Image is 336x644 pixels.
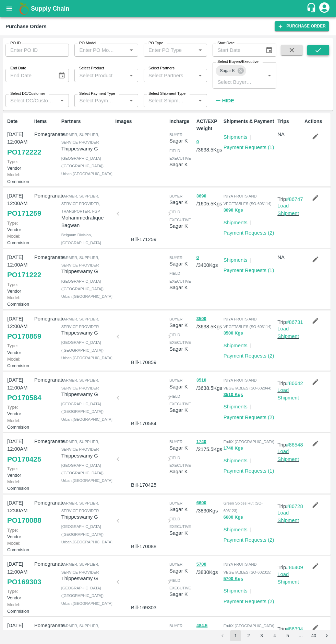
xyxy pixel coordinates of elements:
[61,340,112,360] span: [GEOGRAPHIC_DATA] ([GEOGRAPHIC_DATA]) Urban , [GEOGRAPHIC_DATA]
[196,622,208,630] button: 484.5
[34,622,59,629] p: Pomegranate
[277,387,299,400] a: Load Shipment
[248,131,252,141] div: |
[5,22,47,31] div: Purchase Orders
[7,478,32,492] p: Commision
[7,465,32,478] p: Vendor
[224,391,243,399] button: 3510 Kgs
[115,118,167,125] p: Images
[76,71,124,80] input: Select Product
[121,236,167,243] p: Bill-171259
[256,630,267,641] button: Go to page 3
[224,317,272,329] span: INIYA FRUITS AND VEGETABLES (SO-603114)
[169,161,194,168] p: Sagar K
[196,253,221,269] p: / 3400 Kgs
[248,216,252,226] div: |
[7,376,32,392] p: [DATE] 12:00AM
[61,513,113,521] p: Thippeswamy G
[196,96,205,105] button: Open
[148,66,175,71] label: Select Partners
[121,481,167,489] p: Bill-170425
[224,353,274,359] a: Payment Requests (2)
[146,46,185,55] input: Enter PO Type
[304,118,329,125] p: Actions
[7,330,41,342] a: PO170859
[7,294,32,307] p: Commision
[7,159,18,164] span: Type:
[248,253,252,264] div: |
[7,295,20,300] span: Model:
[277,118,302,125] p: Trips
[34,253,59,261] p: Pomegranate
[277,625,303,633] p: Trip
[224,562,272,574] span: INIYA FRUITS AND VEGETABLES (SO-602315)
[79,66,104,71] label: Select Product
[263,44,276,57] button: Choose date
[196,192,221,208] p: / 1605.5 Kgs
[169,133,182,137] span: buyer
[295,633,306,639] div: …
[61,279,112,299] span: [GEOGRAPHIC_DATA] ([GEOGRAPHIC_DATA]) Urban , [GEOGRAPHIC_DATA]
[7,171,32,184] p: Commision
[213,44,260,57] input: Start Date
[169,333,191,344] span: field executive
[169,383,194,391] p: Sagar K
[248,523,252,533] div: |
[224,458,248,463] a: Shipments
[7,234,20,239] span: Model:
[224,588,248,594] a: Shipments
[213,95,236,106] button: Hide
[7,404,32,417] p: Vendor
[277,326,299,339] a: Load Shipment
[169,194,182,198] span: buyer
[7,589,18,594] span: Type:
[79,91,115,97] label: Select Payment Type
[7,418,20,423] span: Model:
[248,339,252,349] div: |
[61,194,100,214] span: Farmer, Supplier, Service Provider, Transporter, FGP
[7,192,32,207] p: [DATE] 12:00AM
[34,315,59,323] p: Pomegranate
[224,624,275,628] span: FruitX [GEOGRAPHIC_DATA]
[10,41,21,46] label: PO ID
[269,630,280,641] button: Go to page 4
[169,284,194,291] p: Sagar K
[7,253,32,269] p: [DATE] 12:00AM
[275,21,329,31] a: Purchase Order
[7,527,32,540] p: Vendor
[224,378,272,390] span: INIYA FRUITS AND VEGETABLES (SO-602844)
[127,71,136,80] button: Open
[7,356,32,369] p: Commision
[7,541,20,546] span: Model:
[196,138,199,146] button: 0
[224,629,244,636] button: 484.5 Kgs
[7,514,41,527] a: PO170088
[61,133,99,144] span: Farmer, Supplier, Service Provider
[169,506,194,513] p: Sagar K
[277,203,299,216] a: Load Shipment
[277,131,302,138] p: NA
[5,44,69,57] input: Enter PO ID
[31,5,69,12] b: Supply Chain
[224,230,274,236] a: Payment Requests (2)
[148,91,185,97] label: Select Shipment Type
[61,329,113,337] p: Thippeswamy G
[169,628,194,636] p: Sagar K
[277,572,299,585] a: Load Shipment
[61,317,99,329] span: Farmer, Supplier, Service Provider
[169,567,194,575] p: Sagar K
[224,134,248,140] a: Shipments
[169,562,182,566] span: buyer
[7,118,32,125] p: Date
[61,452,113,460] p: Thippeswamy G
[7,588,32,601] p: Vendor
[61,586,112,606] span: [GEOGRAPHIC_DATA] ([GEOGRAPHIC_DATA]) Urban , [GEOGRAPHIC_DATA]
[10,91,45,97] label: Select DC/Customer
[121,359,167,366] p: Bill-170859
[34,131,59,138] p: Pomegranate
[7,466,18,471] span: Type:
[215,77,254,86] input: Select Buyers/Executive
[277,195,303,203] p: Trip
[196,438,206,446] button: 1740
[224,343,248,348] a: Shipments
